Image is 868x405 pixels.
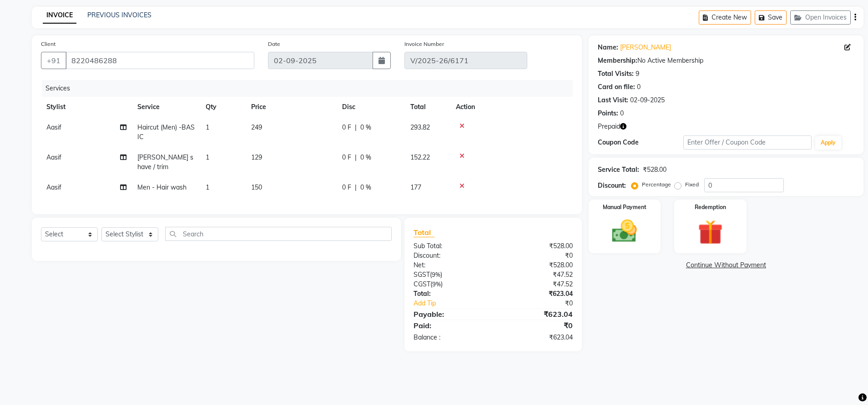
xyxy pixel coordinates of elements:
[407,280,493,289] div: ( )
[200,97,246,117] th: Qty
[598,138,683,147] div: Coupon Code
[643,165,666,175] div: ₹528.00
[137,183,187,191] span: Men - Hair wash
[251,183,262,191] span: 150
[493,280,580,289] div: ₹47.52
[699,10,751,25] button: Create New
[355,123,357,132] span: |
[404,40,444,48] label: Invoice Number
[493,241,580,251] div: ₹528.00
[598,181,626,190] div: Discount:
[407,270,493,280] div: ( )
[450,97,573,117] th: Action
[405,97,450,117] th: Total
[493,251,580,260] div: ₹0
[360,153,371,162] span: 0 %
[137,123,195,141] span: Haircut (Men) -BASIC
[407,299,508,308] a: Add Tip
[590,260,862,270] a: Continue Without Payment
[42,80,580,97] div: Services
[604,217,645,245] img: _cash.svg
[507,299,579,308] div: ₹0
[246,97,337,117] th: Price
[41,52,66,69] button: +91
[432,271,440,278] span: 9%
[636,69,639,79] div: 9
[598,109,618,118] div: Points:
[493,309,580,320] div: ₹623.04
[790,10,851,25] button: Open Invoices
[137,153,193,171] span: [PERSON_NAME] shave / trim
[87,11,151,19] a: PREVIOUS INVOICES
[637,82,641,92] div: 0
[683,135,812,150] input: Enter Offer / Coupon Code
[268,40,280,48] label: Date
[414,270,430,279] span: SGST
[620,109,624,118] div: 0
[206,153,209,161] span: 1
[493,270,580,280] div: ₹47.52
[251,123,262,131] span: 249
[407,309,493,320] div: Payable:
[598,122,620,131] span: Prepaid
[206,123,209,131] span: 1
[493,320,580,331] div: ₹0
[41,40,56,48] label: Client
[690,217,731,248] img: _gift.svg
[342,123,351,132] span: 0 F
[414,228,434,237] span: Total
[410,123,430,131] span: 293.82
[493,260,580,270] div: ₹528.00
[43,7,76,24] a: INVOICE
[407,289,493,299] div: Total:
[598,95,628,105] div: Last Visit:
[46,153,61,161] span: Aasif
[598,56,637,65] div: Membership:
[630,95,665,105] div: 02-09-2025
[432,280,441,288] span: 9%
[66,52,254,69] input: Search by Name/Mobile/Email/Code
[598,56,854,65] div: No Active Membership
[355,183,357,192] span: |
[815,136,841,150] button: Apply
[342,183,351,192] span: 0 F
[342,153,351,162] span: 0 F
[360,183,371,192] span: 0 %
[337,97,405,117] th: Disc
[755,10,787,25] button: Save
[46,123,61,131] span: Aasif
[598,165,639,175] div: Service Total:
[598,43,618,52] div: Name:
[603,203,646,211] label: Manual Payment
[493,333,580,342] div: ₹623.04
[41,97,132,117] th: Stylist
[620,43,671,52] a: [PERSON_NAME]
[251,153,262,161] span: 129
[206,183,209,191] span: 1
[165,227,392,241] input: Search
[493,289,580,299] div: ₹623.04
[132,97,200,117] th: Service
[685,180,699,189] label: Fixed
[360,123,371,132] span: 0 %
[414,280,430,288] span: CGST
[407,260,493,270] div: Net:
[407,320,493,331] div: Paid:
[355,153,357,162] span: |
[695,203,726,211] label: Redemption
[410,153,430,161] span: 152.22
[642,180,671,189] label: Percentage
[598,82,635,92] div: Card on file:
[598,69,634,79] div: Total Visits:
[407,241,493,251] div: Sub Total:
[410,183,421,191] span: 177
[46,183,61,191] span: Aasif
[407,251,493,260] div: Discount:
[407,333,493,342] div: Balance :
